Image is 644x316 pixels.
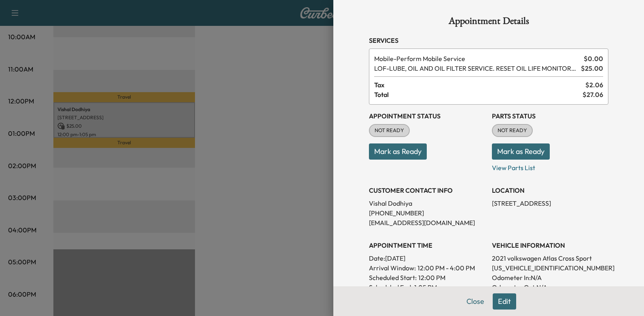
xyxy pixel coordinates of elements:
h3: LOCATION [492,185,608,195]
p: [EMAIL_ADDRESS][DOMAIN_NAME] [369,218,485,228]
h3: VEHICLE INFORMATION [492,240,608,250]
p: Arrival Window: [369,263,485,273]
button: Mark as Ready [492,143,550,160]
p: Odometer Out: N/A [492,282,608,292]
p: [US_VEHICLE_IDENTIFICATION_NUMBER] [492,263,608,273]
p: Odometer In: N/A [492,273,608,282]
p: 2021 volkswagen Atlas Cross Sport [492,253,608,263]
span: Total [374,90,583,99]
p: View Parts List [492,160,608,173]
h3: Appointment Status [369,111,485,121]
h3: APPOINTMENT TIME [369,240,485,250]
button: Edit [493,293,516,310]
p: [STREET_ADDRESS] [492,198,608,208]
p: Scheduled End: [369,282,413,292]
p: Date: [DATE] [369,253,485,263]
span: 12:00 PM - 4:00 PM [417,263,475,273]
span: LUBE, OIL AND OIL FILTER SERVICE. RESET OIL LIFE MONITOR. HAZARDOUS WASTE FEE WILL BE APPLIED. [374,63,578,73]
p: Vishal Dodhiya [369,198,485,208]
span: $ 0.00 [584,54,603,63]
h3: CUSTOMER CONTACT INFO [369,185,485,195]
p: 1:05 PM [414,282,437,292]
span: Tax [374,80,585,90]
span: NOT READY [493,126,532,135]
button: Mark as Ready [369,143,427,160]
p: [PHONE_NUMBER] [369,208,485,218]
span: $ 27.06 [583,90,603,99]
span: $ 2.06 [585,80,603,90]
h3: Services [369,36,608,45]
span: NOT READY [370,126,409,135]
button: Close [461,293,489,310]
span: Perform Mobile Service [374,54,580,63]
h3: Parts Status [492,111,608,121]
p: Scheduled Start: [369,273,417,282]
p: 12:00 PM [418,273,445,282]
h1: Appointment Details [369,16,608,29]
span: $ 25.00 [581,63,603,73]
